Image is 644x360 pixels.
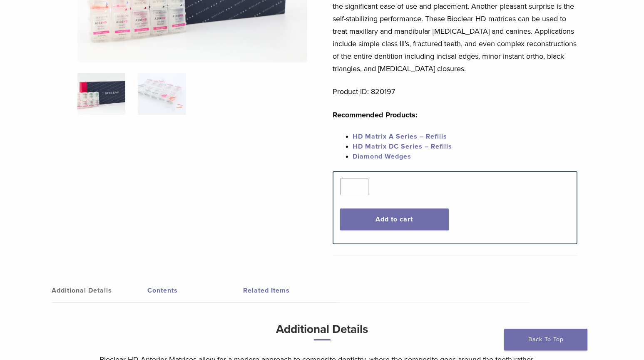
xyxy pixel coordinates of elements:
a: HD Matrix A Series – Refills [353,132,447,141]
a: HD Matrix DC Series – Refills [353,142,452,151]
h3: Additional Details [99,319,545,347]
a: Diamond Wedges [353,152,411,161]
a: Contents [147,279,243,302]
p: Product ID: 820197 [333,85,577,98]
a: Related Items [243,279,339,302]
a: Additional Details [52,279,147,302]
img: Complete HD Anterior Kit - Image 2 [138,73,186,115]
a: Back To Top [504,329,587,350]
img: IMG_8088-1-324x324.jpg [77,73,125,115]
strong: Recommended Products: [333,110,418,119]
button: Add to cart [340,209,449,230]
